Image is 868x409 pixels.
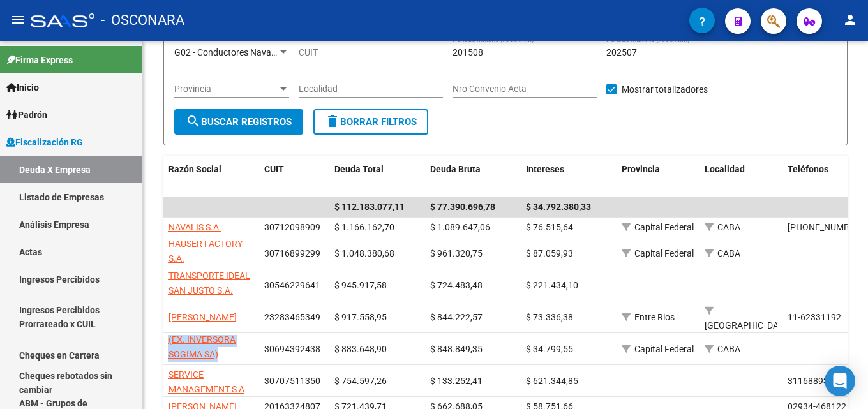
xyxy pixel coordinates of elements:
[334,164,384,174] span: Deuda Total
[168,222,221,232] span: NAVALIS S.A.
[622,82,708,97] span: Mostrar totalizadores
[168,369,244,394] span: SERVICE MANAGEMENT S A
[526,202,591,212] span: $ 34.792.380,33
[526,312,573,322] span: $ 73.336,38
[168,271,250,295] span: TRANSPORTE IDEAL SAN JUSTO S.A.
[717,248,740,258] span: CABA
[634,248,694,258] span: Capital Federal
[430,222,490,232] span: $ 1.089.647,06
[842,12,858,27] mat-icon: person
[526,376,578,386] span: $ 621.344,85
[264,164,284,174] span: CUIT
[526,344,573,354] span: $ 34.799,55
[705,320,791,331] span: [GEOGRAPHIC_DATA]
[186,116,292,128] span: Buscar Registros
[6,135,83,149] span: Fiscalización RG
[174,109,303,135] button: Buscar Registros
[6,53,73,67] span: Firma Express
[334,222,394,232] span: $ 1.166.162,70
[717,222,740,232] span: CABA
[10,12,26,27] mat-icon: menu
[825,366,855,396] div: Open Intercom Messenger
[521,156,617,198] datatable-header-cell: Intereses
[526,280,578,290] span: $ 221.434,10
[334,344,387,354] span: $ 883.648,90
[430,248,483,258] span: $ 961.320,75
[259,156,329,198] datatable-header-cell: CUIT
[617,156,700,198] datatable-header-cell: Provincia
[526,248,573,258] span: $ 87.059,93
[788,312,841,322] span: 11-62331192
[334,376,387,386] span: $ 754.597,26
[174,47,313,57] span: G02 - Conductores Navales Central
[174,84,278,94] span: Provincia
[634,312,675,322] span: Entre Rios
[264,344,320,354] span: 30694392438
[6,108,47,122] span: Padrón
[700,156,782,198] datatable-header-cell: Localidad
[430,280,483,290] span: $ 724.483,48
[264,248,320,258] span: 30716899299
[634,222,694,232] span: Capital Federal
[430,164,481,174] span: Deuda Bruta
[622,164,660,174] span: Provincia
[313,109,428,135] button: Borrar Filtros
[526,164,564,174] span: Intereses
[425,156,521,198] datatable-header-cell: Deuda Bruta
[717,344,740,354] span: CABA
[526,222,573,232] span: $ 76.515,64
[163,156,259,198] datatable-header-cell: Razón Social
[705,164,745,174] span: Localidad
[788,164,828,174] span: Teléfonos
[168,312,237,322] span: [PERSON_NAME]
[325,116,417,128] span: Borrar Filtros
[334,202,405,212] span: $ 112.183.077,11
[788,376,828,386] span: 31168893
[430,312,483,322] span: $ 844.222,57
[788,222,863,232] span: [PHONE_NUMBER]
[168,164,221,174] span: Razón Social
[430,376,483,386] span: $ 133.252,41
[168,239,243,264] span: HAUSER FACTORY S.A.
[430,344,483,354] span: $ 848.849,35
[430,202,495,212] span: $ 77.390.696,78
[186,114,201,129] mat-icon: search
[264,280,320,290] span: 30546229641
[264,376,320,386] span: 30707511350
[334,248,394,258] span: $ 1.048.380,68
[101,6,184,34] span: - OSCONARA
[334,312,387,322] span: $ 917.558,95
[329,156,425,198] datatable-header-cell: Deuda Total
[264,222,320,232] span: 30712098909
[325,114,340,129] mat-icon: delete
[334,280,387,290] span: $ 945.917,58
[264,312,320,322] span: 23283465349
[6,80,39,94] span: Inicio
[634,344,694,354] span: Capital Federal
